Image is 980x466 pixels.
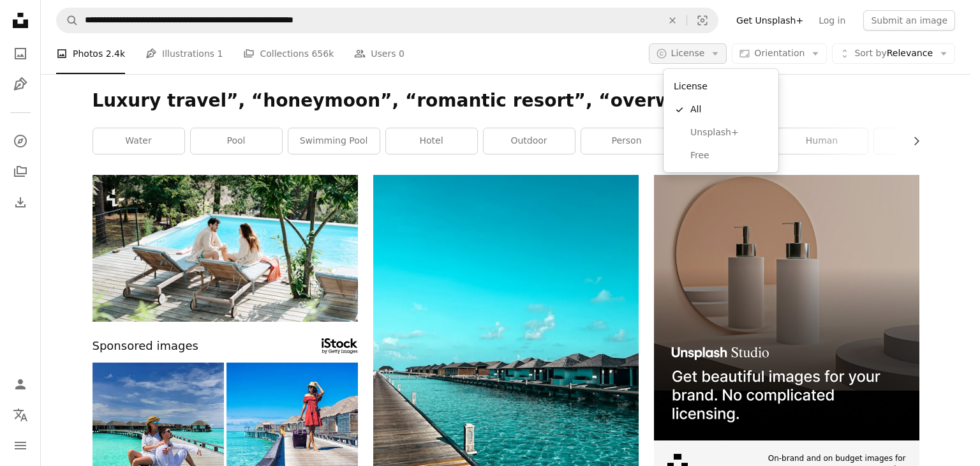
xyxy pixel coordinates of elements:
div: License [664,69,778,172]
span: Unsplash+ [690,126,768,139]
button: License [649,43,727,64]
span: License [671,48,705,58]
button: Orientation [732,43,827,64]
div: License [669,74,773,98]
span: All [690,103,768,116]
span: Free [690,149,768,162]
